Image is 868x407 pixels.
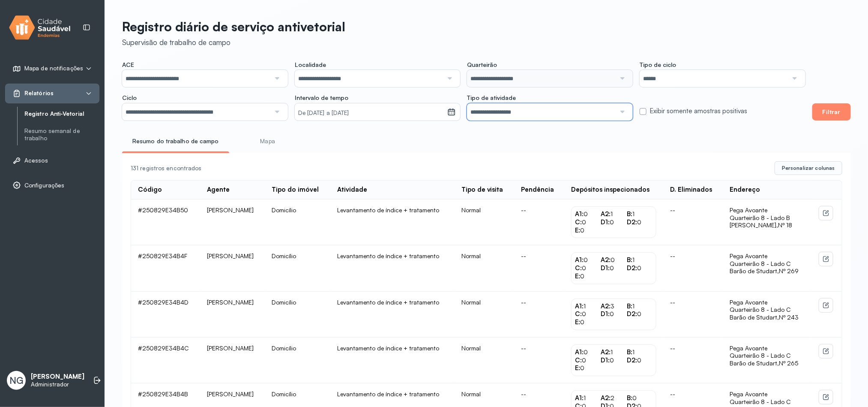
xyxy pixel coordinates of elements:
[601,218,610,226] span: D1:
[575,356,582,364] span: C:
[812,103,851,121] button: Filtrar
[295,61,326,69] span: Localidade
[730,214,805,222] span: Quarteirão 8 - Lado B
[467,94,516,102] span: Tipo de atividade
[575,256,601,264] div: 0
[521,186,554,194] div: Pendência
[663,338,723,383] td: --
[31,381,84,388] p: Administrador
[514,245,564,291] td: --
[627,302,632,310] span: B:
[601,310,627,318] div: 0
[138,186,162,194] div: Código
[12,156,92,165] a: Acessos
[575,364,601,372] div: 0
[779,359,799,367] span: Nº 265
[601,264,627,272] div: 0
[200,245,265,291] td: [PERSON_NAME]
[12,181,92,190] a: Configurações
[575,226,601,235] div: 0
[330,199,455,245] td: Levantamento de índice + tratamento
[467,61,497,69] span: Quarteirão
[455,338,515,383] td: Normal
[627,356,637,364] span: D2:
[24,127,99,142] a: Resumo semanal de trabalho
[627,356,652,365] div: 0
[265,199,330,245] td: Domicílio
[575,272,580,280] span: E:
[24,157,48,164] span: Acessos
[122,61,134,69] span: ACE
[24,126,99,144] a: Resumo semanal de trabalho
[627,218,652,226] div: 0
[730,298,768,306] span: Pega Avoante
[24,90,54,97] span: Relatórios
[575,394,601,402] div: 1
[730,352,805,359] span: Quarteirão 8 - Lado C
[601,218,627,226] div: 0
[575,264,582,272] span: C:
[627,394,632,402] span: B:
[601,210,611,218] span: A2:
[575,218,601,226] div: 0
[122,94,137,102] span: Ciclo
[575,302,584,310] span: A1:
[601,394,627,402] div: 2
[601,256,627,264] div: 0
[730,314,779,321] span: Barão de Studart,
[131,292,200,338] td: #250829E34B4D
[627,394,652,402] div: 0
[775,161,842,175] button: Personalizar colunas
[24,182,64,189] span: Configurações
[601,302,611,310] span: A2:
[9,375,23,386] span: NG
[782,165,835,172] span: Personalizar colunas
[461,186,503,194] div: Tipo de visita
[575,310,601,318] div: 0
[730,398,805,406] span: Quarteirão 8 - Lado C
[627,218,637,226] span: D2:
[730,267,779,274] span: Barão de Studart,
[730,359,779,367] span: Barão de Studart,
[601,310,610,318] span: D1:
[730,252,768,259] span: Pega Avoante
[24,109,99,119] a: Registro Anti-Vetorial
[730,206,768,214] span: Pega Avoante
[627,264,637,272] span: D2:
[200,199,265,245] td: [PERSON_NAME]
[627,210,652,218] div: 1
[514,292,564,338] td: --
[514,199,564,245] td: --
[272,186,319,194] div: Tipo do imóvel
[627,310,652,318] div: 0
[601,348,627,356] div: 1
[730,186,760,194] div: Endereço
[601,394,611,402] span: A2:
[31,373,84,381] p: [PERSON_NAME]
[601,356,610,364] span: D1:
[627,256,652,264] div: 1
[265,338,330,383] td: Domicílio
[330,338,455,383] td: Levantamento de índice + tratamento
[200,292,265,338] td: [PERSON_NAME]
[670,186,712,194] div: D. Eliminados
[575,318,601,326] div: 0
[779,267,799,274] span: Nº 269
[122,38,345,47] div: Supervisão de trabalho de campo
[601,264,610,272] span: D1:
[200,338,265,383] td: [PERSON_NAME]
[131,245,200,291] td: #250829E34B4F
[730,221,778,229] span: [PERSON_NAME],
[265,292,330,338] td: Domicílio
[575,210,584,218] span: A1:
[601,356,627,365] div: 0
[330,245,455,291] td: Levantamento de índice + tratamento
[575,210,601,218] div: 0
[730,344,768,352] span: Pega Avoante
[575,348,601,356] div: 0
[24,65,83,72] span: Mapa de notificações
[455,292,515,338] td: Normal
[575,302,601,311] div: 1
[575,218,582,226] span: C:
[627,210,632,218] span: B:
